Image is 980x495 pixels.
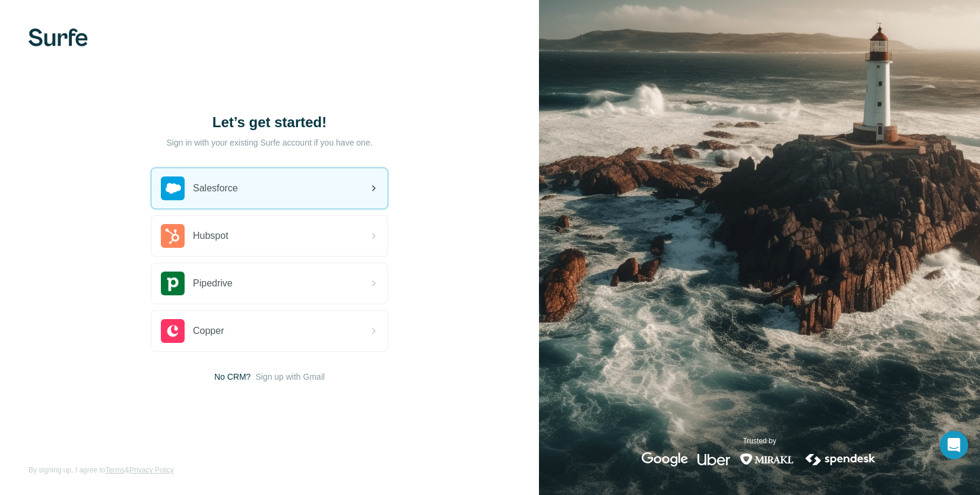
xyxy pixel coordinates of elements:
[151,113,388,132] h1: Let’s get started!
[804,452,877,466] img: spendesk's logo
[642,452,688,466] img: google's logo
[940,431,968,459] div: Open Intercom Messenger
[193,229,229,243] span: Hubspot
[697,452,730,466] img: uber's logo
[214,371,250,383] span: No CRM?
[743,436,776,446] p: Trusted by
[161,319,185,343] img: copper's logo
[740,452,794,466] img: mirakl's logo
[28,465,174,475] span: By signing up, I agree to &
[161,224,185,248] img: hubspot's logo
[129,466,174,474] a: Privacy Policy
[255,371,325,383] button: Sign up with Gmail
[105,466,125,474] a: Terms
[193,181,238,196] span: Salesforce
[161,176,185,200] img: salesforce's logo
[28,29,88,46] img: Surfe's logo
[161,272,185,295] img: pipedrive's logo
[193,276,233,291] span: Pipedrive
[166,137,372,149] p: Sign in with your existing Surfe account if you have one.
[193,324,224,338] span: Copper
